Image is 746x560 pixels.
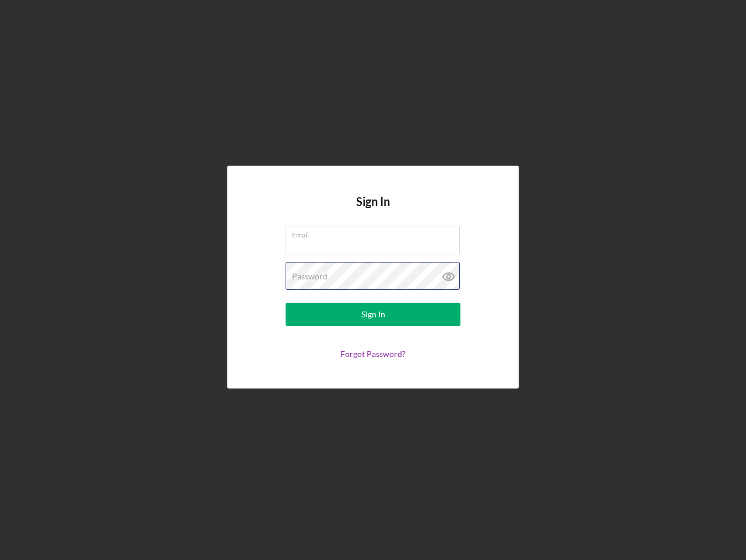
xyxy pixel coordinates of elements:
[356,195,390,226] h4: Sign In
[340,349,406,359] a: Forgot Password?
[292,272,328,281] label: Password
[361,303,385,326] div: Sign In
[292,226,460,239] label: Email
[286,303,460,326] button: Sign In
